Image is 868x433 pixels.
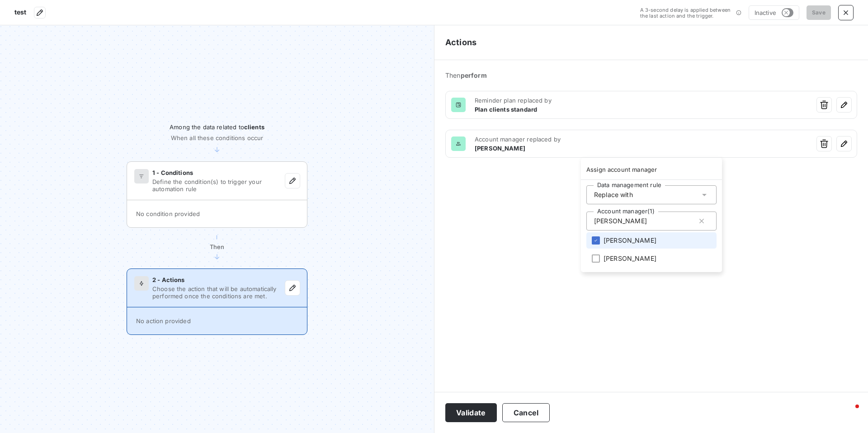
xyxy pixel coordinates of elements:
span: Assign account manager [586,166,657,173]
span: [PERSON_NAME] [594,216,647,226]
span: [PERSON_NAME] [604,254,656,263]
input: Account manager [647,217,654,225]
span: [PERSON_NAME] [604,236,656,245]
div: Replace with [594,190,633,199]
iframe: Intercom live chat [837,402,859,424]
